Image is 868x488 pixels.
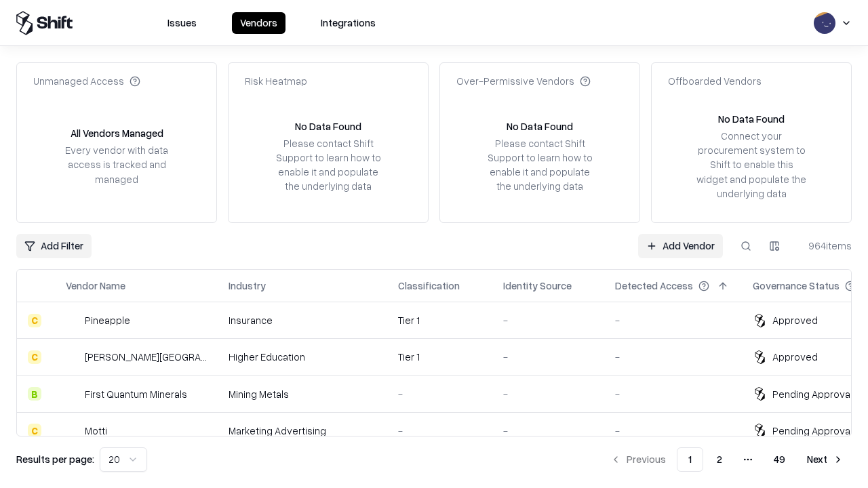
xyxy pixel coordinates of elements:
[507,119,573,134] div: No Data Found
[28,424,41,437] div: C
[33,74,140,88] div: Unmanaged Access
[503,424,593,438] div: -
[695,129,808,201] div: Connect your procurement system to Shift to enable this widget and populate the underlying data
[772,424,852,438] div: Pending Approval
[503,313,593,327] div: -
[456,74,591,88] div: Over-Permissive Vendors
[398,387,481,401] div: -
[85,350,207,364] div: [PERSON_NAME][GEOGRAPHIC_DATA]
[295,119,361,134] div: No Data Found
[60,143,173,186] div: Every vendor with data access is tracked and managed
[753,279,840,293] div: Governance Status
[229,424,376,438] div: Marketing Advertising
[398,350,481,364] div: Tier 1
[772,350,818,364] div: Approved
[677,447,703,472] button: 1
[85,387,187,401] div: First Quantum Minerals
[706,447,733,472] button: 2
[503,279,572,293] div: Identity Source
[772,387,852,401] div: Pending Approval
[638,234,723,258] a: Add Vendor
[272,136,384,194] div: Please contact Shift Support to learn how to enable it and populate the underlying data
[484,136,596,194] div: Please contact Shift Support to learn how to enable it and populate the underlying data
[229,279,266,293] div: Industry
[668,74,762,88] div: Offboarded Vendors
[229,387,376,401] div: Mining Metals
[602,447,852,472] nav: pagination
[797,239,852,253] div: 964 items
[799,447,852,472] button: Next
[85,313,130,327] div: Pineapple
[71,126,163,140] div: All Vendors Managed
[398,279,460,293] div: Classification
[763,447,796,472] button: 49
[398,313,481,327] div: Tier 1
[66,279,125,293] div: Vendor Name
[718,112,785,126] div: No Data Found
[232,12,285,34] button: Vendors
[159,12,205,34] button: Issues
[772,313,818,327] div: Approved
[615,424,731,438] div: -
[615,350,731,364] div: -
[28,350,41,364] div: C
[85,424,107,438] div: Motti
[28,387,41,401] div: B
[229,350,376,364] div: Higher Education
[16,452,94,466] p: Results per page:
[615,313,731,327] div: -
[66,424,79,437] img: Motti
[229,313,376,327] div: Insurance
[66,314,79,327] img: Pineapple
[66,387,79,401] img: First Quantum Minerals
[313,12,384,34] button: Integrations
[503,350,593,364] div: -
[615,279,693,293] div: Detected Access
[245,74,307,88] div: Risk Heatmap
[16,234,92,258] button: Add Filter
[503,387,593,401] div: -
[66,350,79,364] img: Reichman University
[615,387,731,401] div: -
[398,424,481,438] div: -
[28,314,41,327] div: C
